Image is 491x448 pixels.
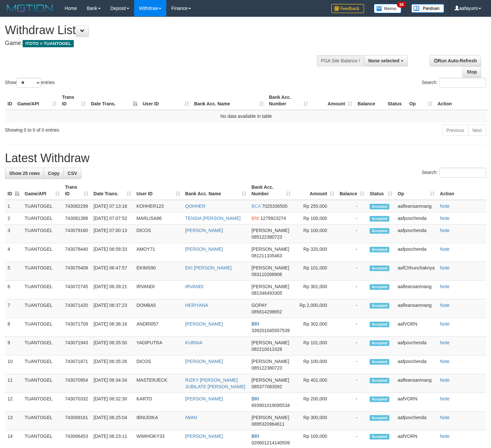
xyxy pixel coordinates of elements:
[252,415,289,420] span: [PERSON_NAME]
[252,328,290,333] span: Copy 339201045557539 to clipboard
[370,266,389,271] span: Accepted
[91,318,134,337] td: [DATE] 06:36:16
[5,262,22,281] td: 5
[337,412,367,430] td: -
[440,216,450,221] a: Note
[293,212,337,224] td: Rp 100,000
[370,228,389,234] span: Accepted
[192,91,266,110] th: Bank Acc. Name: activate to sort column ascending
[22,200,62,212] td: TUANTOGEL
[134,393,183,412] td: KARTO
[293,262,337,281] td: Rp 101,000
[5,393,22,412] td: 12
[22,212,62,224] td: TUANTOGEL
[370,434,389,439] span: Accepted
[134,374,183,393] td: MASTERJECK
[22,318,62,337] td: TUANTOGEL
[370,303,389,309] span: Accepted
[134,299,183,318] td: DOMBA5
[252,265,289,270] span: [PERSON_NAME]
[185,228,223,233] a: [PERSON_NAME]
[91,224,134,243] td: [DATE] 07:00:13
[367,181,395,200] th: Status: activate to sort column ascending
[185,359,223,364] a: [PERSON_NAME]
[395,355,437,374] td: aafpovchenda
[370,204,389,209] span: Accepted
[337,181,367,200] th: Balance: activate to sort column ascending
[22,412,62,430] td: TUANTOGEL
[252,234,282,240] span: Copy 085122380723 to clipboard
[91,212,134,224] td: [DATE] 07:07:52
[62,262,91,281] td: 743075409
[22,224,62,243] td: TUANTOGEL
[252,365,282,371] span: Copy 085122380723 to clipboard
[5,181,22,200] th: ID: activate to sort column descending
[88,91,140,110] th: Date Trans.: activate to sort column descending
[91,393,134,412] td: [DATE] 06:32:30
[293,299,337,318] td: Rp 2,000,000
[337,337,367,355] td: -
[62,337,91,355] td: 743071943
[395,374,437,393] td: aafleansamnang
[395,181,437,200] th: Op: activate to sort column ascending
[22,299,62,318] td: TUANTOGEL
[185,434,223,439] a: [PERSON_NAME]
[293,355,337,374] td: Rp 100,000
[183,181,249,200] th: Bank Acc. Name: activate to sort column ascending
[252,290,282,296] span: Copy 081346493305 to clipboard
[5,374,22,393] td: 11
[62,412,91,430] td: 743069161
[411,4,444,13] img: panduan.png
[62,374,91,393] td: 743070954
[252,434,259,439] span: BRI
[422,168,486,178] label: Search:
[293,224,337,243] td: Rp 100,000
[62,200,91,212] td: 743082299
[397,2,406,8] span: 34
[22,281,62,299] td: TUANTOGEL
[370,247,389,252] span: Accepted
[252,384,282,389] span: Copy 085377083592 to clipboard
[293,281,337,299] td: Rp 301,000
[440,340,450,345] a: Note
[44,168,64,179] a: Copy
[440,396,450,401] a: Note
[337,355,367,374] td: -
[252,340,289,345] span: [PERSON_NAME]
[134,212,183,224] td: MARLISA86
[91,200,134,212] td: [DATE] 07:13:16
[62,181,91,200] th: Trans ID: activate to sort column ascending
[185,340,203,345] a: KURNIA
[134,412,183,430] td: IBNUDIKA
[5,24,321,37] h1: Withdraw List
[185,246,223,252] a: [PERSON_NAME]
[252,309,282,314] span: Copy 085814298652 to clipboard
[370,359,389,365] span: Accepted
[440,265,450,270] a: Note
[437,181,486,200] th: Action
[22,355,62,374] td: TUANTOGEL
[252,284,289,289] span: [PERSON_NAME]
[435,91,487,110] th: Action
[22,181,62,200] th: Game/API: activate to sort column ascending
[5,110,487,122] td: No data available in table
[442,125,468,136] a: Previous
[395,299,437,318] td: aafleansamnang
[266,91,311,110] th: Bank Acc. Number: activate to sort column ascending
[252,253,282,258] span: Copy 081211105463 to clipboard
[16,78,41,88] select: Showentries
[185,321,223,327] a: [PERSON_NAME]
[15,91,59,110] th: Game/API: activate to sort column ascending
[337,318,367,337] td: -
[368,58,399,63] span: None selected
[185,216,241,221] a: TENSIA [PERSON_NAME]
[22,374,62,393] td: TUANTOGEL
[62,224,91,243] td: 743079160
[5,3,55,13] img: MOTION_logo.png
[370,216,389,222] span: Accepted
[9,171,40,176] span: Show 25 rows
[385,91,407,110] th: Status
[5,212,22,224] td: 2
[22,243,62,262] td: TUANTOGEL
[370,284,389,290] span: Accepted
